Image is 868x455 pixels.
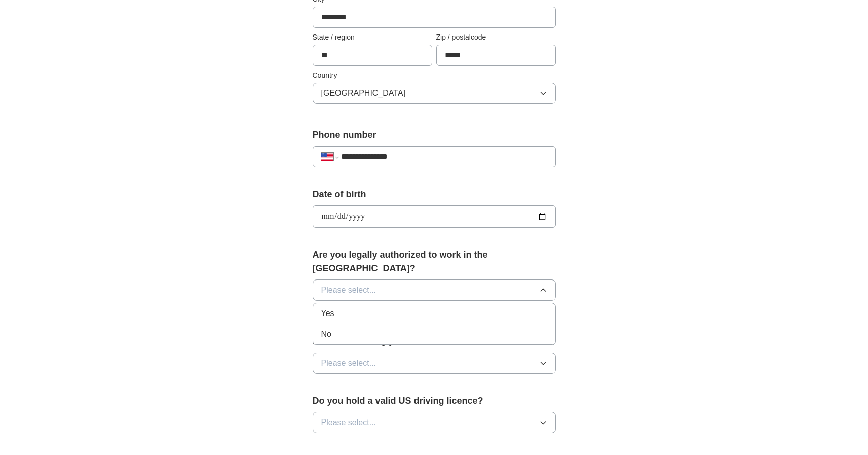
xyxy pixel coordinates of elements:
span: No [321,328,331,340]
label: Zip / postalcode [436,32,556,43]
button: Please select... [313,412,556,433]
span: Please select... [321,416,376,429]
button: Please select... [313,279,556,301]
label: Do you hold a valid US driving licence? [313,394,556,408]
button: Please select... [313,353,556,374]
span: [GEOGRAPHIC_DATA] [321,87,406,99]
label: Are you legally authorized to work in the [GEOGRAPHIC_DATA]? [313,248,556,275]
label: Date of birth [313,188,556,201]
label: Country [313,70,556,81]
span: Please select... [321,284,376,296]
label: State / region [313,32,432,43]
span: Please select... [321,357,376,369]
span: Yes [321,307,334,320]
button: [GEOGRAPHIC_DATA] [313,83,556,104]
label: Phone number [313,128,556,142]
